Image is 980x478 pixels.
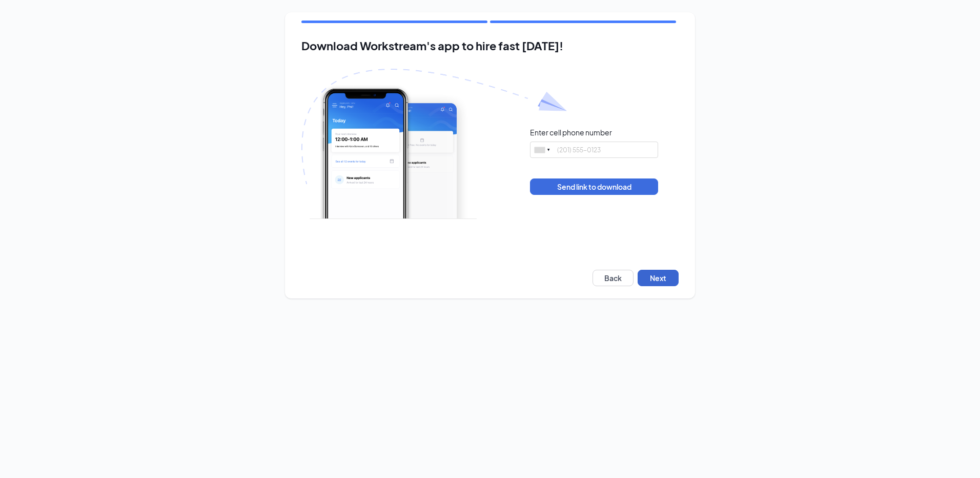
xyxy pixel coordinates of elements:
button: Send link to download [530,178,658,195]
button: Back [593,270,634,286]
img: Download Workstream's app with paper plane [301,69,567,219]
input: (201) 555-0123 [530,142,658,158]
div: United States: +1 [530,142,554,157]
h2: Download Workstream's app to hire fast [DATE]! [301,39,679,52]
div: Enter cell phone number [530,127,612,137]
button: Next [638,270,679,286]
